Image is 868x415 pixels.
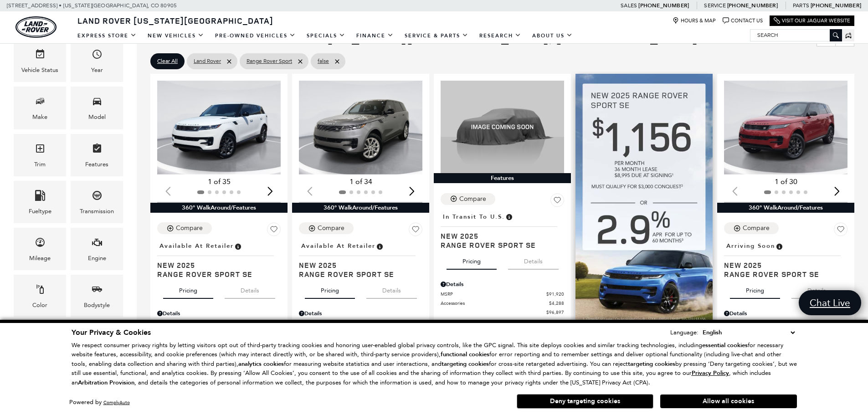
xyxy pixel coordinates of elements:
[628,360,675,368] strong: targeting cookies
[724,81,849,174] div: 1 / 2
[85,159,108,169] div: Features
[14,181,66,223] div: FueltypeFueltype
[793,2,809,9] span: Parts
[724,240,847,279] a: Arriving SoonNew 2025Range Rover Sport SE
[299,222,354,234] button: Compare Vehicle
[527,28,578,44] a: About Us
[157,56,178,67] span: Clear All
[247,56,292,67] span: Range Rover Sport
[704,2,725,9] span: Service
[69,400,130,405] div: Powered by
[441,193,495,205] button: Compare Vehicle
[366,279,417,299] button: details tab
[34,159,46,169] div: Trim
[7,2,177,9] a: [STREET_ADDRESS] • [US_STATE][GEOGRAPHIC_DATA], CO 80905
[474,28,527,44] a: Research
[299,81,424,174] img: 2025 Land Rover Range Rover Sport SE 1
[92,141,103,159] span: Features
[318,224,344,232] div: Compare
[673,17,716,24] a: Hours & Map
[447,250,497,270] button: pricing tab
[805,297,855,309] span: Chat Live
[71,40,123,82] div: YearYear
[724,177,847,187] div: 1 of 30
[305,279,355,299] button: pricing tab
[14,134,66,176] div: TrimTrim
[724,270,841,279] span: Range Rover Sport SE
[225,279,275,299] button: details tab
[238,360,284,368] strong: analytics cookies
[730,279,780,299] button: pricing tab
[549,300,564,307] span: $4,288
[88,112,106,122] div: Model
[550,193,564,210] button: Save Vehicle
[72,28,142,44] a: EXPRESS STORE
[267,222,281,240] button: Save Vehicle
[441,81,564,173] img: 2025 Land Rover Range Rover Sport SE
[159,241,234,251] span: Available at Retailer
[301,28,351,44] a: Specials
[92,188,103,206] span: Transmission
[724,81,849,174] img: 2025 Land Rover Range Rover Sport SE 1
[299,177,422,187] div: 1 of 34
[399,28,474,44] a: Service & Parts
[78,379,134,387] strong: Arbitration Provision
[14,275,66,317] div: ColorColor
[35,282,46,300] span: Color
[35,235,46,253] span: Mileage
[157,177,281,187] div: 1 of 35
[660,395,797,408] button: Allow all cookies
[834,222,847,240] button: Save Vehicle
[32,300,47,310] div: Color
[546,309,564,316] span: $96,897
[670,329,699,335] div: Language:
[774,17,850,24] a: Visit Our Jaguar Website
[441,231,557,241] span: New 2025
[724,222,779,234] button: Compare Vehicle
[35,46,46,65] span: Vehicle
[157,309,281,318] div: Pricing Details - Range Rover Sport SE
[799,290,861,315] a: Chat Live
[724,309,847,318] div: Pricing Details - Range Rover Sport SE
[831,181,843,201] div: Next slide
[292,203,429,213] div: 360° WalkAround/Features
[210,28,301,44] a: Pre-Owned Vehicles
[103,400,130,405] a: ComplyAuto
[811,2,861,9] a: [PHONE_NUMBER]
[692,369,729,376] a: Privacy Policy
[791,279,842,299] button: details tab
[71,87,123,129] div: ModelModel
[72,15,279,26] a: Land Rover [US_STATE][GEOGRAPHIC_DATA]
[441,210,564,250] a: In Transit to U.S.New 2025Range Rover Sport SE
[409,222,422,240] button: Save Vehicle
[375,241,384,251] span: Vehicle is in stock and ready for immediate delivery. Due to demand, availability is subject to c...
[508,250,559,270] button: details tab
[234,241,242,251] span: Vehicle is in stock and ready for immediate delivery. Due to demand, availability is subject to c...
[157,222,212,234] button: Compare Vehicle
[72,328,151,338] span: Your Privacy & Cookies
[727,2,778,9] a: [PHONE_NUMBER]
[142,28,210,44] a: New Vehicles
[14,40,66,82] div: VehicleVehicle Status
[92,235,103,253] span: Engine
[441,280,564,288] div: Pricing Details - Range Rover Sport SE
[441,300,549,307] span: Accessories
[517,394,653,409] button: Deny targeting cookies
[638,2,689,9] a: [PHONE_NUMBER]
[692,369,729,377] u: Privacy Policy
[150,203,288,213] div: 360° WalkAround/Features
[621,2,637,9] span: Sales
[35,188,46,206] span: Fueltype
[702,341,748,349] strong: essential cookies
[351,28,399,44] a: Finance
[71,181,123,223] div: TransmissionTransmission
[434,173,571,183] div: Features
[71,275,123,317] div: BodystyleBodystyle
[84,300,110,310] div: Bodystyle
[775,241,783,251] span: Vehicle is preparing for delivery to the retailer. MSRP will be finalized when the vehicle arrive...
[299,81,424,174] div: 1 / 2
[14,87,66,129] div: MakeMake
[546,291,564,297] span: $91,920
[441,291,564,297] a: MSRP $91,920
[443,212,505,222] span: In Transit to U.S.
